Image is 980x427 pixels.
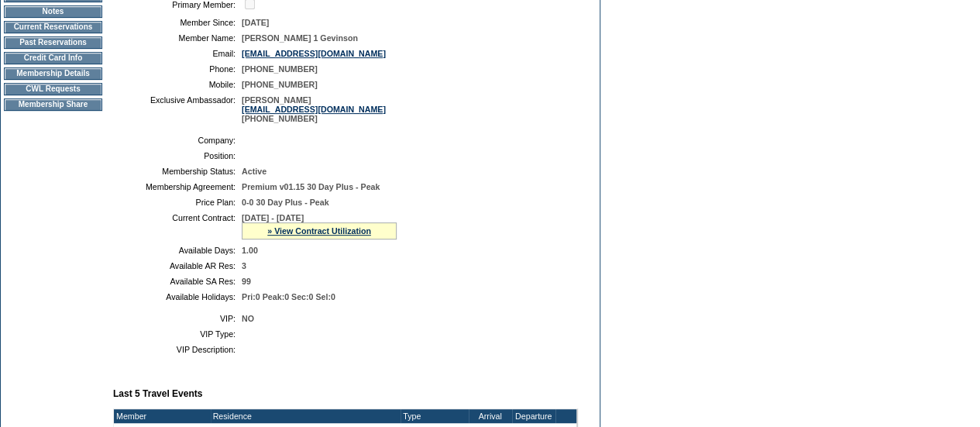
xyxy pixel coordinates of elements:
[113,388,202,399] b: Last 5 Travel Events
[119,198,236,207] td: Price Plan:
[119,292,236,301] td: Available Holidays:
[119,213,236,239] td: Current Contract:
[119,261,236,270] td: Available AR Res:
[4,98,102,111] td: Membership Share
[512,409,555,423] td: Departure
[4,83,102,95] td: CWL Requests
[119,64,236,74] td: Phone:
[242,246,258,255] span: 1.00
[119,182,236,191] td: Membership Agreement:
[242,277,251,286] span: 99
[119,277,236,286] td: Available SA Res:
[4,36,102,49] td: Past Reservations
[4,52,102,64] td: Credit Card Info
[119,49,236,58] td: Email:
[469,409,512,423] td: Arrival
[242,167,266,176] span: Active
[119,329,236,339] td: VIP Type:
[4,5,102,18] td: Notes
[242,18,269,27] span: [DATE]
[242,105,386,114] a: [EMAIL_ADDRESS][DOMAIN_NAME]
[242,213,304,222] span: [DATE] - [DATE]
[4,21,102,33] td: Current Reservations
[119,246,236,255] td: Available Days:
[267,226,371,236] a: » View Contract Utilization
[119,314,236,323] td: VIP:
[242,95,386,123] span: [PERSON_NAME] [PHONE_NUMBER]
[119,18,236,27] td: Member Since:
[242,198,329,207] span: 0-0 30 Day Plus - Peak
[211,409,401,423] td: Residence
[114,409,211,423] td: Member
[401,409,468,423] td: Type
[242,182,380,191] span: Premium v01.15 30 Day Plus - Peak
[119,95,236,123] td: Exclusive Ambassador:
[119,167,236,176] td: Membership Status:
[242,64,318,74] span: [PHONE_NUMBER]
[119,80,236,89] td: Mobile:
[242,314,254,323] span: NO
[242,49,386,58] a: [EMAIL_ADDRESS][DOMAIN_NAME]
[242,261,246,270] span: 3
[119,136,236,145] td: Company:
[119,151,236,160] td: Position:
[4,67,102,80] td: Membership Details
[242,292,335,301] span: Pri:0 Peak:0 Sec:0 Sel:0
[119,345,236,354] td: VIP Description:
[242,33,358,43] span: [PERSON_NAME] 1 Gevinson
[119,33,236,43] td: Member Name:
[242,80,318,89] span: [PHONE_NUMBER]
